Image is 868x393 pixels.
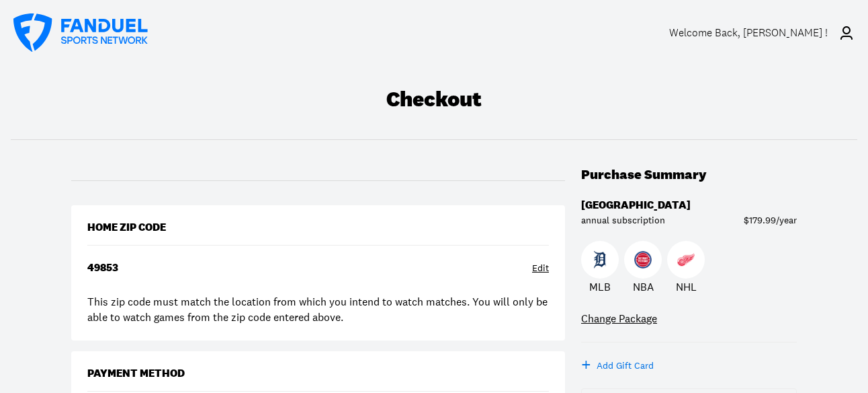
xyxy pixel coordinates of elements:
[87,221,166,234] div: Home Zip Code
[581,167,707,183] div: Purchase Summary
[581,311,657,326] a: Change Package
[87,262,118,275] div: 49853
[532,262,549,275] div: Edit
[669,26,828,39] div: Welcome Back , [PERSON_NAME] !
[634,251,652,269] img: Pistons
[386,87,482,112] div: Checkout
[677,251,695,269] img: Red Wings
[591,251,609,269] img: Tigers
[581,359,654,372] button: +Add Gift Card
[581,199,691,212] div: [GEOGRAPHIC_DATA]
[633,279,654,295] p: NBA
[669,14,855,52] a: Welcome Back, [PERSON_NAME] !
[589,279,611,295] p: MLB
[87,294,549,324] div: This zip code must match the location from which you intend to watch matches. You will only be ab...
[581,215,665,225] div: annual subscription
[676,279,697,295] p: NHL
[581,358,591,371] div: +
[744,215,797,225] div: $179.99/year
[597,359,654,372] div: Add Gift Card
[87,367,185,380] div: Payment Method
